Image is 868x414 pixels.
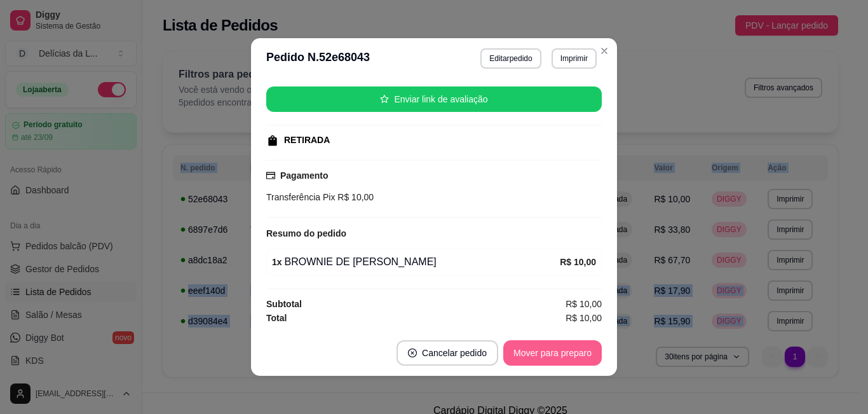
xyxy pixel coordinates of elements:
[266,171,275,180] span: credit-card
[503,340,602,366] button: Mover para preparo
[266,48,370,69] h3: Pedido N. 52e68043
[266,313,287,323] strong: Total
[566,311,602,325] span: R$ 10,00
[266,192,335,202] span: Transferência Pix
[380,95,389,104] span: star
[594,41,614,61] button: Close
[266,86,602,112] button: starEnviar link de avaliação
[335,192,374,202] span: R$ 10,00
[272,257,282,267] strong: 1 x
[266,228,346,238] strong: Resumo do pedido
[272,254,560,270] div: BROWNIE DE [PERSON_NAME]
[284,134,330,147] div: RETIRADA
[480,48,541,69] button: Editarpedido
[552,48,597,69] button: Imprimir
[266,299,302,309] strong: Subtotal
[560,257,596,267] strong: R$ 10,00
[408,348,417,357] span: close-circle
[566,297,602,311] span: R$ 10,00
[397,340,498,366] button: close-circleCancelar pedido
[280,170,328,181] strong: Pagamento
